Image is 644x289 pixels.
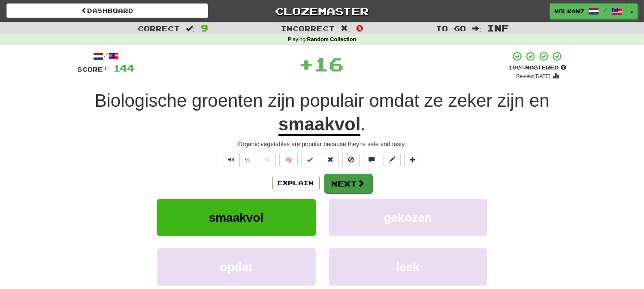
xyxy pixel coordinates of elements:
[436,24,466,33] span: To go
[404,153,421,167] button: Add to collection (alt+a)
[550,3,627,19] a: volkan7 /
[448,90,493,111] span: zeker
[508,64,567,72] div: Mastered
[278,114,360,136] u: smaakvol
[78,51,135,62] div: /
[329,248,487,286] button: leek
[487,23,509,33] span: Inf
[223,153,240,167] button: Play sentence audio (ctl+space)
[396,260,420,274] span: leek
[221,153,256,167] div: Text-to-speech controls
[78,140,567,148] div: Organic vegetables are popular because they're safe and tasty.
[497,90,524,111] span: zijn
[363,153,380,167] button: Discuss sentence (alt+u)
[307,36,357,42] strong: Random Collection
[529,90,550,111] span: en
[192,90,263,111] span: groenten
[114,63,135,73] span: 144
[342,153,360,167] button: Ignore sentence (alt+i)
[301,153,318,167] button: Set this sentence to 100% Mastered (alt+m)
[78,66,109,73] span: Score:
[209,211,264,224] span: smaakvol
[324,174,372,193] button: Next
[138,24,180,33] span: Correct
[157,199,316,236] button: smaakvol
[186,25,195,32] span: :
[157,248,316,286] button: opdat
[201,23,208,33] span: 9
[314,53,344,75] span: 16
[384,211,432,224] span: gekozen
[279,153,298,167] button: 🧠
[329,199,487,236] button: gekozen
[554,7,584,15] span: volkan7
[268,90,295,111] span: zijn
[322,153,339,167] button: Reset to 0% Mastered (alt+r)
[384,153,401,167] button: Edit sentence (alt+d)
[360,114,366,134] span: .
[508,64,526,71] span: 100 %
[299,51,314,77] span: +
[424,90,443,111] span: ze
[94,90,187,111] span: Biologische
[472,25,481,32] span: :
[239,153,256,167] button: ½
[6,3,208,18] a: Dashboard
[272,176,320,190] button: Explain
[220,260,252,274] span: opdat
[221,3,423,18] a: Clozemaster
[300,90,364,111] span: populair
[369,90,419,111] span: omdat
[341,25,350,32] span: :
[259,153,276,167] button: Favorite sentence (alt+f)
[281,24,335,33] span: Incorrect
[356,23,363,33] span: 0
[603,7,608,13] span: /
[516,73,550,79] small: Review: [DATE]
